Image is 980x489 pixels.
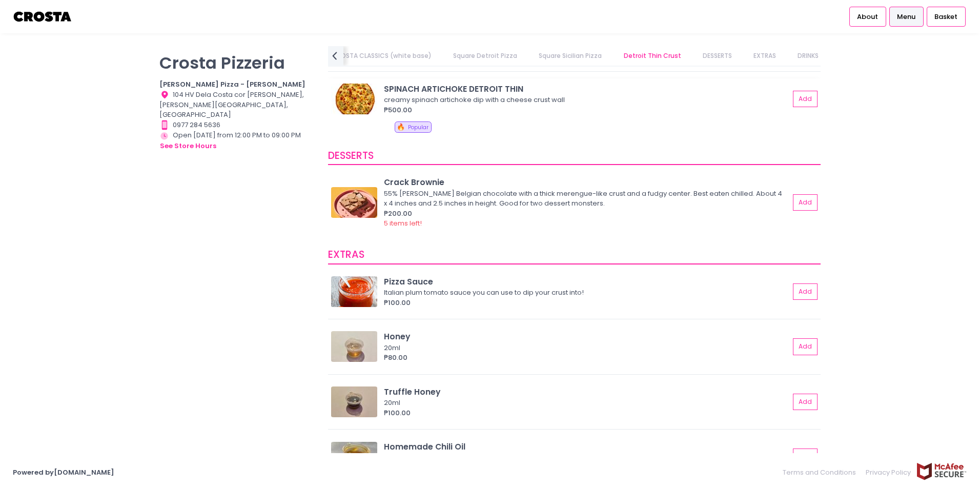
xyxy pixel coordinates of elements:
div: Homemade Chili Oil [384,441,789,453]
button: Add [793,394,818,411]
div: Pizza Sauce [384,276,789,288]
img: Truffle Honey [331,386,377,417]
a: Powered by[DOMAIN_NAME] [13,467,114,477]
a: Square Detroit Pizza [443,46,527,66]
a: Privacy Policy [861,462,916,482]
span: Menu [897,12,915,22]
img: logo [13,8,73,26]
img: SPINACH ARTICHOKE DETROIT THIN [331,84,377,114]
img: Honey [331,331,377,362]
a: Menu [889,7,924,26]
button: Add [793,338,818,355]
div: creamy spinach artichoke dip with a cheese crust wall [384,95,786,105]
div: Crack Brownie [384,176,789,188]
a: Detroit Thin Crust [614,46,691,66]
div: ₱200.00 [384,209,789,219]
div: SPINACH ARTICHOKE DETROIT THIN [384,83,789,95]
b: [PERSON_NAME] Pizza - [PERSON_NAME] [159,79,305,89]
button: see store hours [159,140,217,152]
button: Add [793,449,818,465]
div: ₱500.00 [384,105,789,115]
a: CROSTA CLASSICS (white base) [322,46,441,66]
a: DRINKS [788,46,829,66]
img: mcafee-secure [916,462,967,480]
a: Square Sicilian Pizza [529,46,612,66]
span: EXTRAS [328,248,364,261]
a: Terms and Conditions [783,462,861,482]
div: ₱100.00 [384,408,789,418]
div: 20ml [384,398,786,408]
span: DESSERTS [328,149,374,162]
span: Basket [934,12,957,22]
a: EXTRAS [744,46,786,66]
img: Crack Brownie [331,187,377,218]
div: Honey [384,331,789,342]
div: ₱80.00 [384,353,789,363]
div: 104 HV Dela Costa cor [PERSON_NAME], [PERSON_NAME][GEOGRAPHIC_DATA], [GEOGRAPHIC_DATA] [159,90,315,120]
a: DESSERTS [692,46,742,66]
div: 0977 284 5636 [159,120,315,130]
div: ₱100.00 [384,298,789,308]
button: Add [793,194,818,211]
span: Popular [408,124,428,131]
img: Pizza Sauce [331,276,377,307]
img: Homemade Chili Oil [331,442,377,473]
span: 🔥 [397,122,405,132]
div: Open [DATE] from 12:00 PM to 09:00 PM [159,130,315,152]
span: About [857,12,878,22]
button: Add [793,91,818,108]
div: 20ml [384,343,786,353]
a: About [849,7,886,26]
div: Truffle Honey [384,386,789,398]
button: Add [793,283,818,300]
p: Crosta Pizzeria [159,53,315,73]
div: 55% [PERSON_NAME] Belgian chocolate with a thick merengue-like crust and a fudgy center. Best eat... [384,189,786,209]
div: Italian plum tomato sauce you can use to dip your crust into! [384,288,786,298]
span: 5 items left! [384,218,422,228]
